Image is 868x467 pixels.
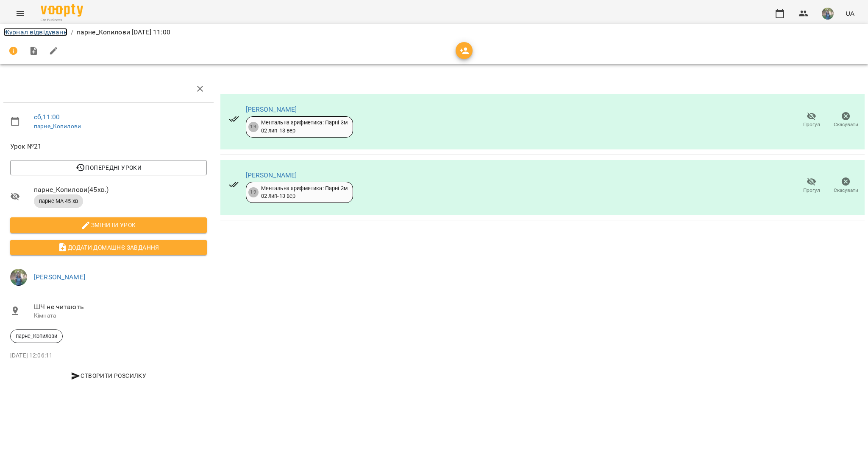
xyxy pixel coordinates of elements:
a: [PERSON_NAME] [246,105,297,113]
p: парне_Копилови [DATE] 11:00 [77,27,170,37]
a: [PERSON_NAME] [246,171,297,179]
span: Скасувати [834,187,858,194]
button: Додати домашнє завдання [10,240,207,255]
p: [DATE] 12:06:11 [10,352,207,360]
button: Menu [10,3,31,24]
img: Voopty Logo [41,4,83,17]
p: Кімната [34,312,207,320]
div: Ментальна арифметика: Парні 3м 02 лип - 13 вер [261,185,348,200]
a: сб , 11:00 [34,113,60,121]
a: Журнал відвідувань [3,28,67,36]
span: Додати домашнє завдання [17,242,200,253]
span: Прогул [803,187,820,194]
div: 19 [248,122,259,132]
a: [PERSON_NAME] [34,273,85,281]
span: парне_Копилови [11,332,62,340]
div: парне_Копилови [10,329,63,343]
span: парне МА 45 хв [34,197,83,205]
span: Прогул [803,121,820,128]
img: de1e453bb906a7b44fa35c1e57b3518e.jpg [10,269,27,286]
span: For Business [41,17,83,23]
div: Ментальна арифметика: Парні 3м 02 лип - 13 вер [261,119,348,135]
span: ШЧ не читають [34,302,207,312]
span: UA [846,9,854,18]
button: Попередні уроки [10,160,207,175]
div: 19 [248,187,259,197]
button: Змінити урок [10,217,207,233]
span: Попередні уроки [17,163,200,173]
button: Скасувати [829,108,863,132]
img: de1e453bb906a7b44fa35c1e57b3518e.jpg [822,8,834,20]
button: Прогул [794,108,829,132]
span: Урок №21 [10,141,207,152]
li: / [71,27,73,37]
button: Створити розсилку [10,368,207,383]
span: Змінити урок [17,220,200,230]
button: UA [842,6,858,21]
span: парне_Копилови ( 45 хв. ) [34,185,207,195]
nav: breadcrumb [3,27,865,37]
span: Створити розсилку [14,371,203,381]
span: Скасувати [834,121,858,128]
button: Скасувати [829,174,863,197]
a: парне_Копилови [34,123,81,129]
button: Прогул [794,174,829,197]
